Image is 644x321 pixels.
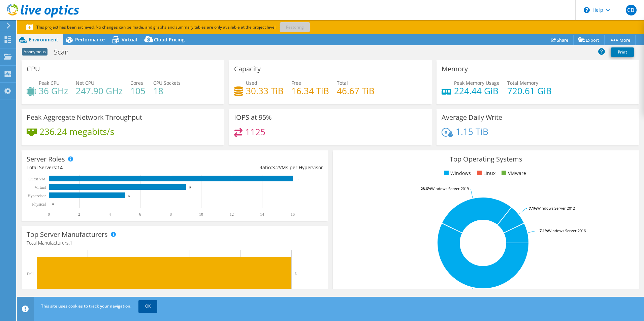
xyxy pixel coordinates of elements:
[35,185,46,190] text: Virtual
[27,65,40,73] h3: CPU
[27,272,34,276] text: Dell
[454,87,500,95] h4: 224.44 GiB
[109,212,111,217] text: 4
[57,164,63,171] span: 14
[39,80,60,86] span: Peak CPU
[27,239,323,247] h4: Total Manufacturers:
[199,212,203,217] text: 10
[338,155,634,163] h3: Top Operating Systems
[39,87,68,95] h4: 36 GHz
[611,47,634,57] a: Print
[130,87,146,95] h4: 105
[626,5,637,15] span: CD
[291,87,329,95] h4: 16.34 TiB
[175,164,323,171] div: Ratio: VMs per Hypervisor
[27,155,65,163] h3: Server Roles
[130,80,143,86] span: Cores
[153,80,181,86] span: CPU Sockets
[246,87,284,95] h4: 30.33 TiB
[442,170,471,177] li: Windows
[78,212,80,217] text: 2
[28,193,46,198] text: Hypervisor
[75,36,105,43] span: Performance
[138,300,157,312] a: OK
[454,80,500,86] span: Peak Memory Usage
[154,36,185,43] span: Cloud Pricing
[540,228,548,233] tspan: 7.1%
[272,164,279,171] span: 3.2
[52,203,54,206] text: 0
[296,177,299,181] text: 16
[234,65,261,73] h3: Capacity
[421,186,431,191] tspan: 28.6%
[51,48,79,56] h1: Scan
[76,87,123,95] h4: 247.90 GHz
[32,202,46,207] text: Physical
[245,128,265,136] h4: 1125
[337,87,375,95] h4: 46.67 TiB
[234,114,272,121] h3: IOPS at 95%
[548,228,586,233] tspan: Windows Server 2016
[584,7,590,13] svg: \n
[442,65,468,73] h3: Memory
[537,206,575,211] tspan: Windows Server 2012
[573,35,605,45] a: Export
[122,36,137,43] span: Virtual
[291,212,295,217] text: 16
[507,87,552,95] h4: 720.61 GiB
[529,206,537,211] tspan: 7.1%
[456,128,488,135] h4: 1.15 TiB
[76,80,94,86] span: Net CPU
[153,87,181,95] h4: 18
[230,212,234,217] text: 12
[442,114,502,121] h3: Average Daily Write
[546,35,574,45] a: Share
[139,212,141,217] text: 6
[27,114,142,121] h3: Peak Aggregate Network Throughput
[295,272,297,276] text: 5
[431,186,469,191] tspan: Windows Server 2019
[500,170,526,177] li: VMware
[128,194,130,198] text: 5
[189,186,191,189] text: 9
[260,212,264,217] text: 14
[27,164,175,171] div: Total Servers:
[170,212,172,217] text: 8
[604,35,636,45] a: More
[507,80,538,86] span: Total Memory
[22,48,47,56] span: Anonymous
[291,80,301,86] span: Free
[29,177,45,181] text: Guest VM
[26,24,356,31] p: This project has been archived. No changes can be made, and graphs and summary tables are only av...
[27,231,108,238] h3: Top Server Manufacturers
[39,128,114,135] h4: 236.24 megabits/s
[246,80,257,86] span: Used
[41,303,131,309] span: This site uses cookies to track your navigation.
[48,212,50,217] text: 0
[70,240,72,246] span: 1
[29,36,58,43] span: Environment
[337,80,348,86] span: Total
[475,170,495,177] li: Linux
